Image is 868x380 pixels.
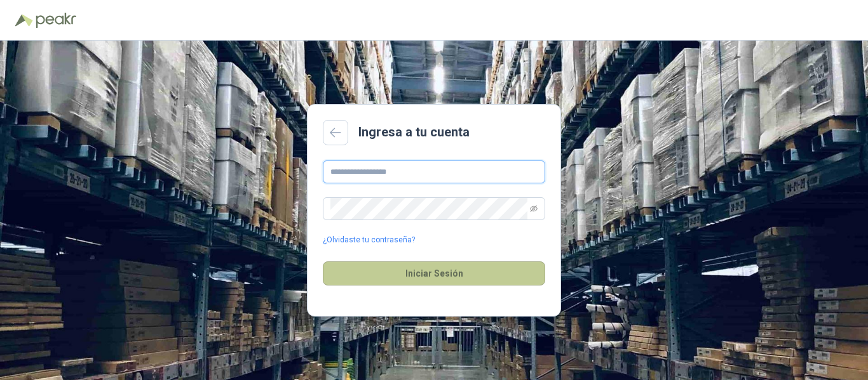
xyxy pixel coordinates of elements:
button: Iniciar Sesión [323,261,545,285]
span: eye-invisible [530,205,538,213]
img: Peakr [36,13,76,28]
img: Logo [15,14,33,27]
h2: Ingresa a tu cuenta [358,122,470,142]
a: ¿Olvidaste tu contraseña? [323,234,415,246]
